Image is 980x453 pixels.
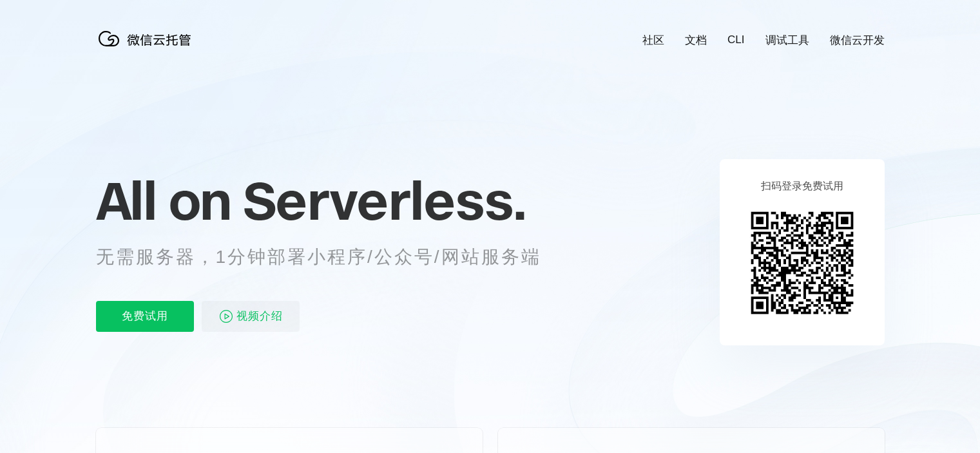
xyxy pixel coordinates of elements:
span: Serverless. [243,168,526,233]
span: 视频介绍 [236,301,283,332]
a: 文档 [685,33,707,48]
a: 调试工具 [765,33,809,48]
a: 社区 [642,33,664,48]
img: video_play.svg [218,309,234,324]
span: All on [96,168,231,233]
p: 扫码登录免费试用 [761,180,843,193]
p: 无需服务器，1分钟部署小程序/公众号/网站服务端 [96,244,565,270]
a: 微信云开发 [830,33,885,48]
p: 免费试用 [96,301,194,332]
a: CLI [727,34,744,46]
a: 微信云托管 [96,43,199,53]
img: 微信云托管 [96,26,199,52]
